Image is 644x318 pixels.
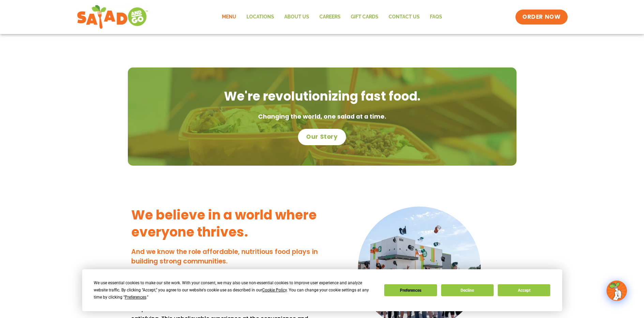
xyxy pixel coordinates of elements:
nav: Menu [217,9,447,25]
span: Preferences [125,295,146,300]
span: Cookie Policy [262,288,287,292]
div: We use essential cookies to make our site work. With your consent, we may also use non-essential ... [94,279,376,301]
a: About Us [279,9,314,25]
a: Careers [314,9,346,25]
a: GIFT CARDS [346,9,384,25]
button: Decline [441,284,494,296]
a: Our Story [298,129,346,145]
h3: We believe in a world where everyone thrives. [131,207,319,240]
div: Cookie Consent Prompt [82,269,562,311]
span: Our Story [306,133,338,141]
p: Changing the world, one salad at a time. [135,112,510,122]
a: Contact Us [384,9,425,25]
img: wpChatIcon [607,281,626,300]
h4: And we know the role affordable, nutritious food plays in building strong communities. [131,247,319,267]
a: FAQs [425,9,447,25]
span: ORDER NOW [522,13,560,21]
a: ORDER NOW [515,10,567,25]
a: Menu [217,9,241,25]
img: new-SAG-logo-768×292 [77,3,149,31]
button: Preferences [384,284,437,296]
button: Accept [498,284,550,296]
a: Locations [241,9,279,25]
h2: We're revolutionizing fast food. [135,88,510,105]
